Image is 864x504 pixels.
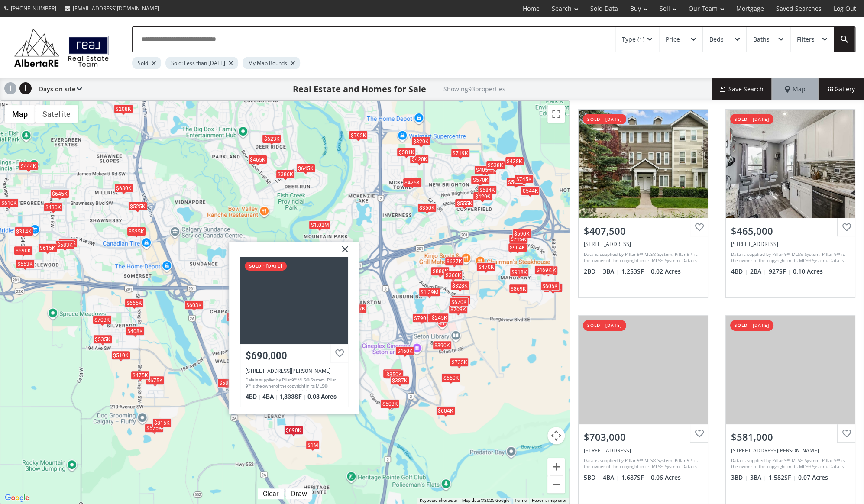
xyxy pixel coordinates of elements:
div: $350K [417,203,437,212]
span: 2 BA [750,267,767,276]
button: Toggle fullscreen view [547,105,565,123]
div: $408K [125,327,144,336]
span: [PHONE_NUMBER] [11,5,56,12]
h1: Real Estate and Homes for Sale [293,83,426,95]
div: Map [772,78,818,100]
div: $366K [443,271,463,280]
a: [EMAIL_ADDRESS][DOMAIN_NAME] [61,0,163,16]
div: $792K [349,131,368,140]
div: $1.39M [418,288,440,297]
div: Filters [797,36,815,42]
div: $639K [451,296,470,305]
div: Price [666,36,680,42]
div: $627K [445,257,464,266]
a: sold - [DATE]$407,500[STREET_ADDRESS]Data is supplied by Pillar 9™ MLS® System. Pillar 9™ is the ... [570,100,717,307]
div: $1.9M [226,312,244,321]
div: $645K [50,189,69,198]
div: Data is supplied by Pillar 9™ MLS® System. Pillar 9™ is the owner of the copyright in its MLS® Sy... [584,251,700,264]
span: 3 BA [603,267,619,276]
span: 4 BD [246,393,260,400]
div: $703K [448,305,467,314]
span: 1,582 SF [769,473,796,482]
span: 0.07 Acres [798,473,828,482]
div: $1.02M [309,220,330,229]
div: $320K [411,137,430,146]
button: Show satellite imagery [35,105,78,123]
span: 4 BA [603,473,619,482]
div: $400K [477,165,496,174]
div: $387K [390,376,409,385]
a: Report a map error [532,498,566,503]
div: $880K [430,267,450,276]
div: Sold [132,57,161,69]
button: Show street map [5,105,35,123]
div: $475K [131,371,150,380]
div: $745K [515,174,534,184]
div: $465K [248,155,267,164]
span: 3 BD [731,473,748,482]
div: $690K [14,246,33,255]
span: 4 BD [731,267,748,276]
div: Draw [289,490,309,498]
div: $604K [436,406,455,415]
span: 2 BD [584,267,601,276]
div: $550K [441,373,460,382]
h2: Showing 93 properties [443,86,505,92]
span: 3 BA [750,473,767,482]
div: Baths [753,36,770,42]
div: $690K [284,426,303,435]
div: $918K [510,268,529,277]
span: Map data ©2025 Google [462,498,509,503]
div: 493 Auburn Crest Way SE, Calgary, AB T3M 1P9 [584,447,702,454]
button: Map camera controls [547,427,565,444]
img: Logo [10,26,113,69]
div: $245K [430,313,449,322]
div: $420K [473,192,492,201]
div: Type (1) [622,36,644,42]
div: sold - [DATE] [245,262,287,271]
div: $581K [217,378,236,388]
div: $328K [450,281,469,290]
div: $665K [125,298,144,307]
div: $538K [486,161,505,170]
div: $640K [58,238,78,247]
div: $713K [508,234,527,243]
div: $314K [14,227,33,236]
div: $438K [505,157,524,166]
div: $623K [262,134,281,143]
div: $503K [380,399,399,408]
span: 1,687 SF [621,473,649,482]
button: Save Search [712,78,772,100]
img: x.svg [331,242,353,263]
div: $869K [508,284,527,293]
div: $525K [127,227,146,236]
div: $615K [38,243,57,252]
div: $670K [449,297,468,307]
div: $405K [474,165,493,174]
div: $703,000 [584,430,702,444]
span: 4 BA [262,393,277,400]
div: $581K [397,148,416,157]
div: Click to draw. [286,490,312,498]
img: Google [3,492,31,504]
div: $964K [508,243,527,252]
span: 0.08 Acres [307,393,337,400]
button: Zoom in [547,458,565,475]
div: 157 Walden Parade SE, Calgary, AB T2X0Z8 [731,447,850,454]
div: $535K [93,335,112,344]
div: 563 Deerpath Court SE, Calgary, AB T2J 6C8 [731,240,850,248]
div: $555K [455,199,474,208]
button: Keyboard shortcuts [420,498,457,504]
div: Days on site [35,78,82,100]
div: $425K [402,178,421,187]
div: Data is supplied by Pillar 9™ MLS® System. Pillar 9™ is the owner of the copyright in its MLS® Sy... [584,457,700,470]
div: $675K [145,376,164,385]
div: $407,500 [584,224,702,238]
div: $690K [539,266,558,275]
span: 0.02 Acres [651,267,681,276]
div: $386K [275,170,294,179]
span: 0.10 Acres [793,267,823,276]
div: Data is supplied by Pillar 9™ MLS® System. Pillar 9™ is the owner of the copyright in its MLS® Sy... [731,457,848,470]
div: $581,000 [731,430,850,444]
div: $575K [144,423,163,433]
